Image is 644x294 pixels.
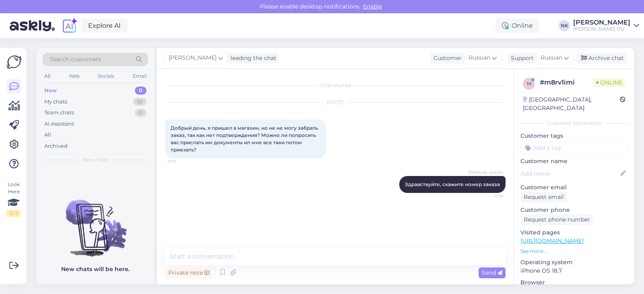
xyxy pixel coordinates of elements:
span: Здравствуйте, скажите номер заказа [405,181,500,187]
div: Archived [44,142,68,150]
div: leading the chat [227,54,277,62]
span: New chats [83,156,108,164]
div: [PERSON_NAME] [573,19,630,26]
span: Send [482,269,502,276]
p: Operating system [520,258,628,267]
a: [URL][DOMAIN_NAME] [520,237,584,244]
p: Browser [520,278,628,287]
div: [GEOGRAPHIC_DATA], [GEOGRAPHIC_DATA] [523,95,620,112]
div: Look Here [6,181,21,217]
div: Request phone number [520,214,593,225]
span: [PERSON_NAME] [169,54,217,62]
div: 0 [135,109,147,117]
img: explore-ai [61,17,78,34]
img: Askly Logo [6,54,22,70]
span: 17:17 [167,159,198,165]
div: 0 [135,87,147,95]
input: Add a tag [520,142,628,154]
span: [PERSON_NAME] [469,170,503,176]
span: 17:19 [473,193,503,199]
img: No chats [36,185,155,258]
span: Online [593,78,625,87]
div: Online [495,19,539,33]
a: Explore AI [81,19,128,33]
div: Web [67,71,81,81]
div: My chats [44,98,67,106]
p: iPhone OS 18.7 [520,267,628,275]
span: Search customers [50,55,101,64]
div: All [44,131,51,139]
span: Добрый день, я пришел в магазин, но не не могу забрать заказ, так как нет подтверждения? Можно ли... [171,125,319,153]
div: Email [131,71,148,81]
div: 2 / 3 [6,210,21,217]
div: New [44,87,57,95]
div: [DATE] [165,99,506,106]
p: Customer email [520,183,628,192]
div: Private note [165,267,213,278]
p: New chats will be here. [61,265,130,273]
p: Customer phone [520,206,628,214]
span: m [527,81,531,87]
a: [PERSON_NAME][PERSON_NAME] OÜ [573,19,639,32]
div: Customer [430,54,462,62]
div: Support [508,54,534,62]
div: All [43,71,52,81]
div: Chat started [165,82,506,89]
div: [PERSON_NAME] OÜ [573,26,630,32]
span: Russian [541,54,562,62]
div: # m8rv1imi [540,78,593,87]
p: Customer tags [520,132,628,140]
div: Archive chat [576,53,627,64]
p: See more ... [520,248,628,255]
span: Russian [469,54,490,62]
div: Socials [96,71,116,81]
div: AI Assistant [44,120,74,128]
div: 10 [133,98,147,106]
span: Enable [361,3,384,10]
p: Customer name [520,157,628,166]
div: Request email [520,192,567,203]
input: Add name [521,169,619,178]
div: Team chats [44,109,74,117]
div: Customer information [520,120,628,127]
div: NK [559,20,570,31]
p: Visited pages [520,228,628,237]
